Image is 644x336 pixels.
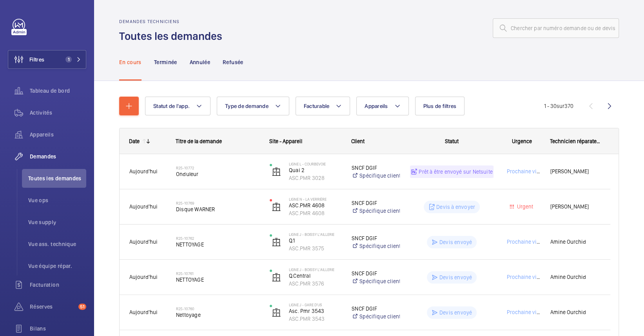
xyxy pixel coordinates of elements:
span: Amine Ourchid [550,273,600,282]
span: Prochaine visite [505,309,545,315]
span: Amine Ourchid [550,237,600,246]
span: Demandes [30,153,86,160]
span: Tableau de bord [30,87,86,95]
p: Ligne N - La Verrière [289,197,341,201]
p: Terminée [154,58,177,66]
span: Vue supply [28,218,86,226]
span: Aujourd'hui [129,203,158,210]
p: LIGNE J - GARE D'US [289,302,341,307]
span: sur [557,103,564,109]
img: elevator.svg [272,167,281,176]
span: Filtres [29,56,44,63]
span: Titre de la demande [176,138,222,144]
span: Prochaine visite [505,239,545,245]
p: Ligne L - COURBEVOIE [289,162,341,166]
p: Devis envoyé [439,309,472,316]
span: 1 [65,56,72,63]
span: Vue ops [28,196,86,204]
span: Site - Appareil [269,138,302,144]
span: Toutes les demandes [28,174,86,182]
p: Ligne J - BOISSY L'AILLERIE [289,232,341,237]
span: Facturation [30,281,86,289]
span: Facturable [304,103,330,109]
span: Aujourd'hui [129,239,158,245]
p: Refusée [223,58,243,66]
p: Asc. Pmr 3543 [289,307,341,315]
span: Type de demande [225,103,268,109]
button: Type de demande [217,97,289,115]
span: Réserves [30,303,75,311]
p: Devis à envoyer [436,203,475,211]
input: Chercher par numéro demande ou de devis [493,18,619,38]
p: Devis envoyé [439,273,472,281]
span: 1 - 30 370 [544,103,573,109]
div: Press SPACE to select this row. [120,225,610,260]
p: ASC.PMR 3028 [289,174,341,182]
span: [PERSON_NAME] [550,167,600,176]
p: En cours [119,58,141,66]
span: NETTOYAGE [176,241,259,248]
button: Statut de l'app. [145,97,210,115]
span: Amine Ourchid [550,308,600,317]
img: elevator.svg [272,273,281,282]
p: SNCF DGIF [352,270,400,277]
h2: Demandes techniciens [119,19,227,24]
h2: R25-10761 [176,271,259,276]
span: [PERSON_NAME] [550,202,600,211]
p: ASC.PMR 3575 [289,244,341,252]
h2: R25-10760 [176,306,259,311]
span: Activités [30,109,86,117]
button: Facturable [296,97,350,115]
span: Disque WARNER [176,205,259,213]
span: Appareils [30,131,86,138]
span: Appareils [365,103,388,109]
p: Q.Central [289,272,341,280]
span: Statut [445,138,459,144]
p: ASC.PMR 4608 [289,209,341,217]
span: Aujourd'hui [129,168,158,174]
span: Vue équipe répar. [28,262,86,270]
button: Plus de filtres [415,97,465,115]
span: Bilans [30,325,86,332]
span: Prochaine visite [505,274,545,280]
span: Prochaine visite [505,168,545,174]
img: elevator.svg [272,202,281,212]
button: Filtres1 [8,50,86,69]
a: Spécifique client [352,207,400,215]
h2: R25-10772 [176,165,259,170]
p: Prêt à être envoyé sur Netsuite [419,168,493,176]
p: SNCF DGIF [352,199,400,207]
a: Spécifique client [352,172,400,180]
div: Press SPACE to select this row. [120,260,610,295]
img: elevator.svg [272,308,281,317]
h2: R25-10769 [176,201,259,205]
span: Nettoyage [176,311,259,319]
span: Aujourd'hui [129,309,158,315]
span: Statut de l'app. [153,103,190,109]
h1: Toutes les demandes [119,29,227,43]
img: elevator.svg [272,237,281,247]
div: Date [129,138,140,144]
span: Onduleur [176,170,259,178]
p: SNCF DGIF [352,164,400,172]
p: SNCF DGIF [352,305,400,313]
div: Press SPACE to select this row. [120,295,610,330]
span: Technicien réparateur [550,138,601,144]
span: Urgent [515,203,533,210]
a: Spécifique client [352,242,400,250]
span: NETTOYAGE [176,276,259,284]
span: 51 [78,304,86,310]
p: SNCF DGIF [352,234,400,242]
span: Vue ass. technique [28,240,86,248]
p: Q.1 [289,237,341,244]
p: Devis envoyé [439,238,472,246]
p: Annulée [190,58,210,66]
span: Urgence [512,138,532,144]
a: Spécifique client [352,277,400,285]
p: ASC.PMR 4608 [289,201,341,209]
a: Spécifique client [352,313,400,320]
p: ASC.PMR 3543 [289,315,341,323]
p: Quai 2 [289,166,341,174]
h2: R25-10762 [176,236,259,241]
span: Plus de filtres [423,103,457,109]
